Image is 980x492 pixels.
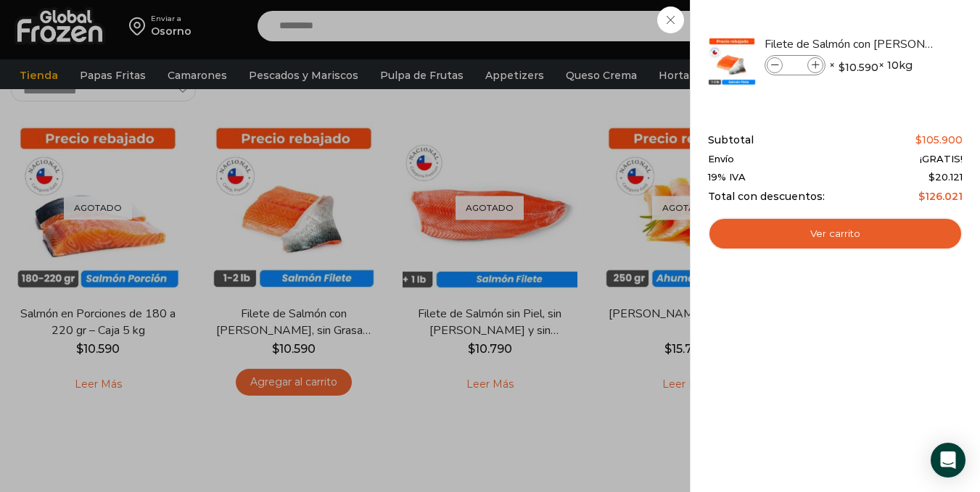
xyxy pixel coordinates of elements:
span: $ [928,171,935,183]
span: $ [918,190,925,203]
span: $ [915,133,922,146]
span: Envío [708,154,734,165]
div: Open Intercom Messenger [931,443,965,478]
span: 20.121 [928,171,963,183]
span: $ [839,60,845,75]
span: × × 10kg [829,55,913,75]
bdi: 126.021 [918,190,963,203]
input: Product quantity [784,57,806,73]
a: Ver carrito [708,217,963,251]
span: Total con descuentos: [708,191,825,203]
span: 19% IVA [708,172,746,183]
bdi: 10.590 [839,60,878,75]
a: Filete de Salmón con [PERSON_NAME], sin Grasa y sin Espinas 1-2 lb – Caja 10 Kg [765,36,937,52]
span: Subtotal [708,134,754,146]
span: ¡GRATIS! [920,154,963,165]
bdi: 105.900 [915,133,963,146]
